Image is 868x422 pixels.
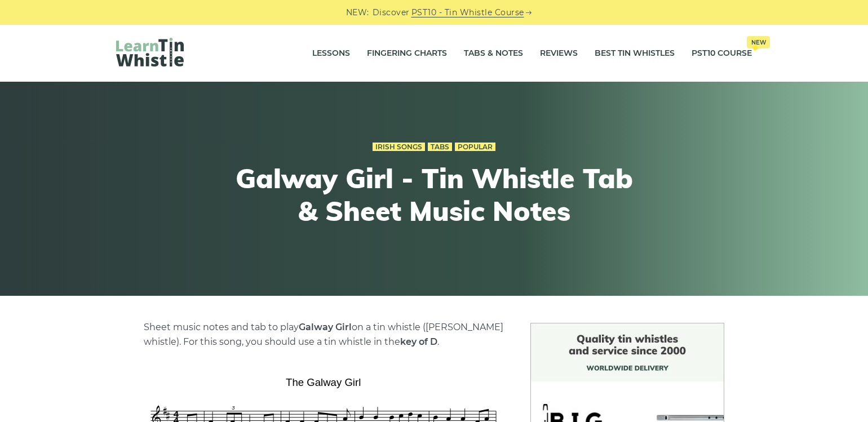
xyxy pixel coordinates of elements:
[400,336,437,347] strong: key of D
[540,39,578,68] a: Reviews
[747,36,770,48] span: New
[428,143,452,152] a: Tabs
[144,320,503,349] p: Sheet music notes and tab to play on a tin whistle ([PERSON_NAME] whistle). For this song, you sh...
[367,39,447,68] a: Fingering Charts
[595,39,675,68] a: Best Tin Whistles
[312,39,350,68] a: Lessons
[692,39,752,68] a: PST10 CourseNew
[116,38,184,66] img: LearnTinWhistle.com
[455,143,495,152] a: Popular
[464,39,523,68] a: Tabs & Notes
[227,162,641,227] h1: Galway Girl - Tin Whistle Tab & Sheet Music Notes
[299,322,352,332] strong: Galway Girl
[373,143,425,152] a: Irish Songs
